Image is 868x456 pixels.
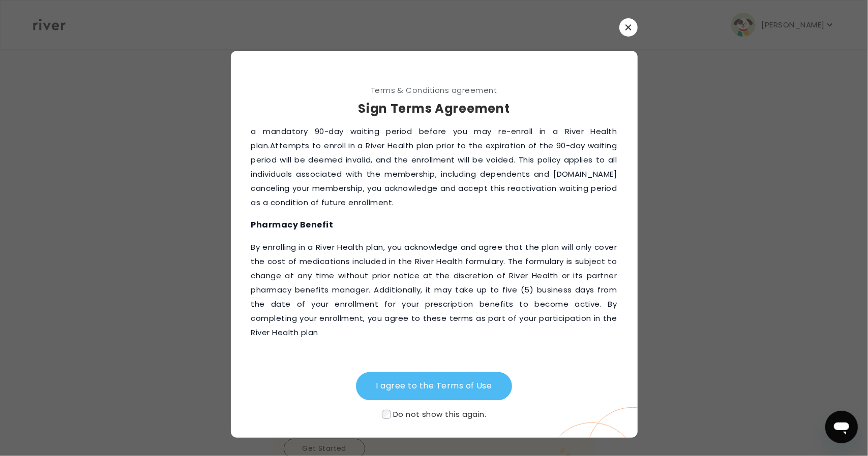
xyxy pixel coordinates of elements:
h3: Pharmacy Benefit [251,218,617,232]
h3: Sign Terms Agreement [231,100,638,118]
button: I agree to the Terms of Use [356,372,513,401]
span: Do not show this again. [393,409,486,419]
p: ‍If your River Health membership is canceled—whether voluntarily, due to non-payment, or as a res... [251,96,617,210]
span: Terms & Conditions agreement [231,83,638,97]
input: Do not show this again. [382,410,391,419]
p: ‍By enrolling in a River Health plan, you acknowledge and agree that the plan will only cover the... [251,240,617,340]
iframe: Button to launch messaging window [825,411,858,443]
